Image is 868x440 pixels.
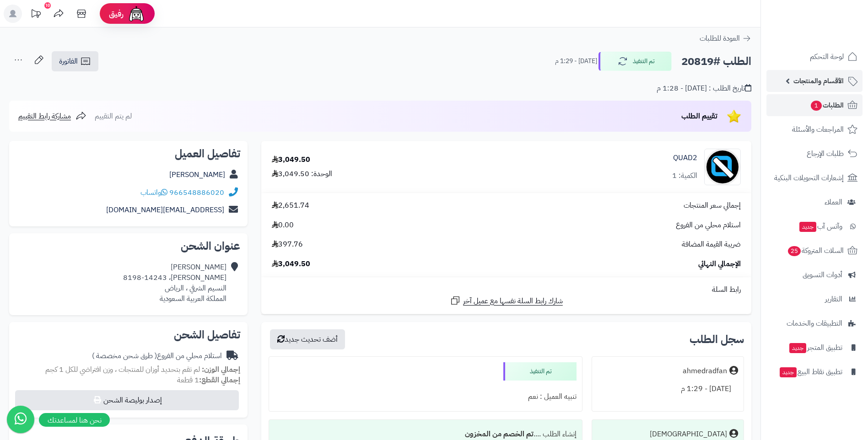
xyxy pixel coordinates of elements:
div: 10 [44,2,51,9]
div: تنبيه العميل : نعم [275,388,577,406]
span: التطبيقات والخدمات [787,317,842,330]
a: لوحة التحكم [766,46,863,68]
span: طلبات الإرجاع [807,147,844,160]
img: ai-face.png [127,5,146,23]
span: تطبيق نقاط البيع [779,365,842,378]
a: الطلبات1 [766,94,863,116]
div: تاريخ الطلب : [DATE] - 1:28 م [657,83,751,94]
span: الطلبات [810,99,844,112]
div: [DEMOGRAPHIC_DATA] [650,429,727,440]
span: الإجمالي النهائي [698,259,741,269]
a: الفاتورة [52,51,98,71]
span: المراجعات والأسئلة [792,123,844,136]
span: الفاتورة [59,56,78,67]
span: 0.00 [272,220,294,231]
h2: الطلب #20819 [681,52,751,71]
a: 966548886020 [169,187,224,198]
span: جديد [780,367,797,377]
h2: عنوان الشحن [16,241,240,252]
strong: إجمالي الوزن: [202,364,240,375]
span: تطبيق المتجر [788,341,842,354]
span: السلات المتروكة [787,244,844,257]
span: التقارير [825,293,842,306]
a: شارك رابط السلة نفسها مع عميل آخر [450,295,563,306]
span: العملاء [825,196,842,209]
button: إصدار بوليصة الشحن [15,390,239,410]
a: مشاركة رابط التقييم [18,111,86,122]
div: الكمية: 1 [672,171,697,181]
span: شارك رابط السلة نفسها مع عميل آخر [463,296,563,306]
span: لم يتم التقييم [95,111,132,122]
div: 3,049.50 [272,155,310,165]
a: تحديثات المنصة [24,5,47,25]
span: جديد [789,343,806,353]
img: logo-2.png [806,23,859,42]
a: تطبيق نقاط البيعجديد [766,361,863,383]
span: الأقسام والمنتجات [793,75,844,87]
h3: سجل الطلب [690,334,744,345]
strong: إجمالي القطع: [199,375,240,386]
a: إشعارات التحويلات البنكية [766,167,863,189]
span: تقييم الطلب [681,111,717,122]
a: واتساب [140,187,167,198]
span: ضريبة القيمة المضافة [682,239,741,250]
span: إشعارات التحويلات البنكية [774,172,844,184]
span: لوحة التحكم [810,50,844,63]
div: رابط السلة [265,284,748,295]
a: وآتس آبجديد [766,215,863,237]
a: أدوات التسويق [766,264,863,286]
span: العودة للطلبات [700,33,740,44]
span: 2,651.74 [272,200,309,211]
a: QUAD2 [673,153,697,163]
span: لم تقم بتحديد أوزان للمنتجات ، وزن افتراضي للكل 1 كجم [45,364,200,375]
a: المراجعات والأسئلة [766,118,863,140]
h2: تفاصيل الشحن [16,329,240,340]
a: العملاء [766,191,863,213]
b: تم الخصم من المخزون [465,429,534,440]
span: أدوات التسويق [803,268,842,281]
a: العودة للطلبات [700,33,751,44]
div: [DATE] - 1:29 م [598,380,738,398]
div: [PERSON_NAME] [PERSON_NAME]، 8198-14243 النسيم الشرقي ، الرياض المملكة العربية السعودية [123,262,226,304]
span: استلام محلي من الفروع [676,220,741,231]
button: تم التنفيذ [598,52,672,71]
a: [EMAIL_ADDRESS][DOMAIN_NAME] [106,204,224,215]
small: [DATE] - 1:29 م [555,57,597,66]
span: رفيق [109,8,124,19]
div: ahmedradfan [683,366,727,376]
span: 25 [788,246,801,256]
span: إجمالي سعر المنتجات [684,200,741,211]
small: 1 قطعة [177,375,240,386]
a: التطبيقات والخدمات [766,312,863,334]
a: السلات المتروكة25 [766,240,863,262]
img: no_image-90x90.png [705,149,740,185]
span: 1 [811,101,822,111]
span: جديد [799,222,816,232]
a: تطبيق المتجرجديد [766,337,863,359]
span: ( طرق شحن مخصصة ) [92,350,157,361]
span: مشاركة رابط التقييم [18,111,71,122]
span: 397.76 [272,239,303,250]
a: [PERSON_NAME] [169,169,225,180]
div: تم التنفيذ [503,362,577,381]
span: 3,049.50 [272,259,310,269]
span: وآتس آب [798,220,842,233]
div: استلام محلي من الفروع [92,351,222,361]
a: التقارير [766,288,863,310]
button: أضف تحديث جديد [270,329,345,349]
h2: تفاصيل العميل [16,148,240,159]
div: الوحدة: 3,049.50 [272,169,332,179]
a: طلبات الإرجاع [766,143,863,165]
